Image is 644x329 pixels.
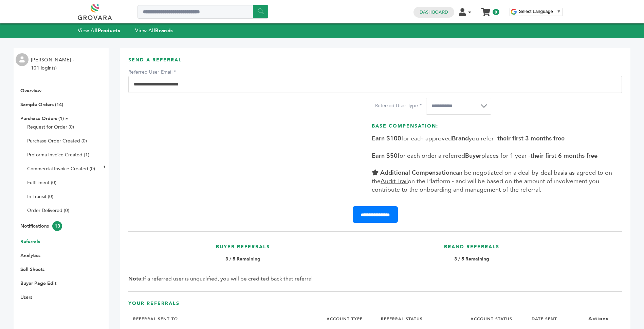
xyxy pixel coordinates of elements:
[20,294,32,301] a: Users
[372,134,401,143] b: Earn $100
[128,57,622,69] h3: Send A Referral
[20,238,40,245] a: Referrals
[372,134,612,194] span: for each approved you refer - for each order a referred places for 1 year - can be negotiated on ...
[27,152,89,158] a: Proforma Invoice Created (1)
[372,123,619,135] h3: Base Compensation:
[20,223,62,229] a: Notifications13
[52,221,62,231] span: 13
[27,179,56,186] a: Fulfillment (0)
[375,102,423,109] label: Referred User Type
[381,177,408,186] u: Audit Trail
[20,252,40,259] a: Analytics
[519,9,561,14] a: Select Language​
[225,256,260,262] b: 3 / 5 Remaining
[98,27,120,34] strong: Products
[128,69,176,76] label: Referred User Email
[452,134,469,143] b: Brand
[31,56,76,72] li: [PERSON_NAME] - 101 login(s)
[482,6,490,13] a: My Cart
[78,27,121,34] a: View AllProducts
[128,275,313,283] span: If a referred user is unqualified, you will be credited back that referral
[27,207,69,214] a: Order Delivered (0)
[530,152,597,160] b: their first 6 months free
[20,101,63,108] a: Sample Orders (14)
[519,9,553,14] span: Select Language
[372,152,398,160] b: Earn $50
[557,9,561,14] span: ▼
[128,275,143,283] b: Note:
[27,166,95,172] a: Commercial Invoice Created (0)
[137,5,268,19] input: Search a product or brand...
[327,316,363,322] a: ACCOUNT TYPE
[20,115,64,122] a: Purchase Orders (1)
[128,300,622,312] h3: Your Referrals
[27,193,53,200] a: In-Transit (0)
[20,88,41,94] a: Overview
[454,256,489,262] b: 3 / 5 Remaining
[493,9,499,15] span: 0
[135,27,173,34] a: View AllBrands
[27,138,87,144] a: Purchase Order Created (0)
[380,169,453,177] b: Additional Compensation
[532,316,557,322] a: DATE SENT
[555,9,555,14] span: ​
[584,312,622,326] th: Actions
[381,316,423,322] a: REFERRAL STATUS
[20,266,44,273] a: Sell Sheets
[155,27,173,34] strong: Brands
[471,316,512,322] a: ACCOUNT STATUS
[132,244,354,255] h3: Buyer Referrals
[497,134,565,143] b: their first 3 months free
[361,244,583,255] h3: Brand Referrals
[465,152,481,160] b: Buyer
[420,9,448,15] a: Dashboard
[20,280,56,287] a: Buyer Page Edit
[133,316,178,322] a: REFERRAL SENT TO
[16,53,29,66] img: profile.png
[27,124,74,130] a: Request for Order (0)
